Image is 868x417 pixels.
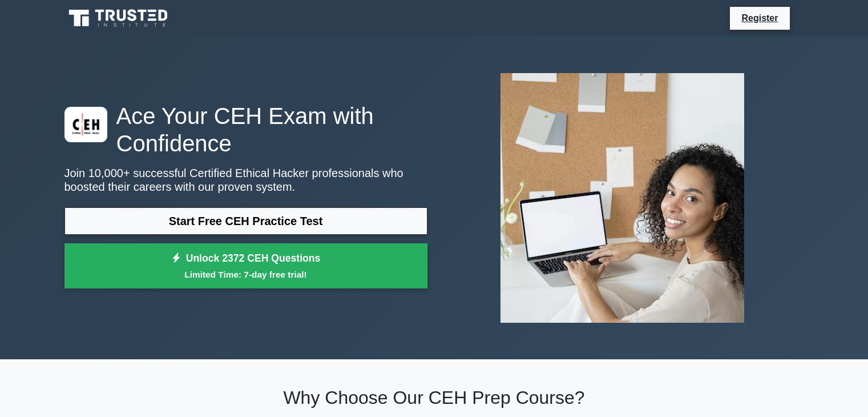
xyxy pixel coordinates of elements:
[64,387,804,408] h2: Why Choose Our CEH Prep Course?
[734,11,785,25] a: Register
[79,268,413,281] small: Limited Time: 7-day free trial!
[64,243,427,289] a: Unlock 2372 CEH QuestionsLimited Time: 7-day free trial!
[64,102,427,157] h1: Ace Your CEH Exam with Confidence
[64,207,427,235] a: Start Free CEH Practice Test
[64,166,427,194] p: Join 10,000+ successful Certified Ethical Hacker professionals who boosted their careers with our...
